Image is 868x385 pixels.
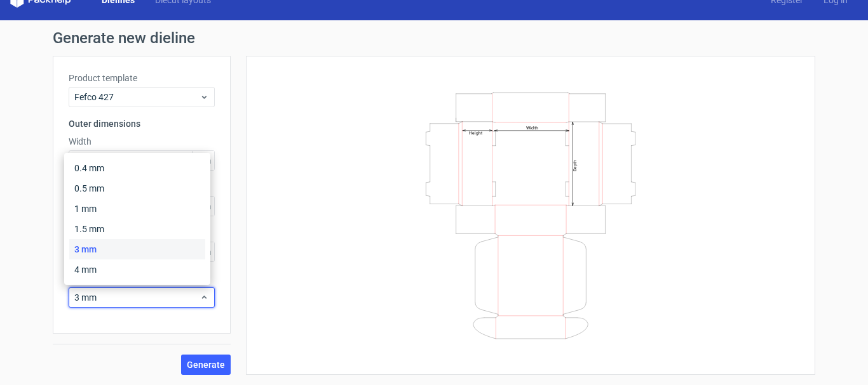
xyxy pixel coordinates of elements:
[69,117,215,130] h3: Outer dimensions
[69,158,205,178] div: 0.4 mm
[69,219,205,239] div: 1.5 mm
[69,199,205,219] div: 1 mm
[181,355,231,375] button: Generate
[53,30,815,46] h1: Generate new dieline
[187,360,225,369] span: Generate
[526,124,538,130] text: Width
[69,72,215,84] label: Product template
[69,178,205,199] div: 0.5 mm
[469,130,482,135] text: Height
[69,239,205,259] div: 3 mm
[74,291,200,304] span: 3 mm
[192,151,214,170] span: mm
[69,135,215,148] label: Width
[69,259,205,280] div: 4 mm
[74,91,200,103] span: Fefco 427
[573,159,578,171] text: Depth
